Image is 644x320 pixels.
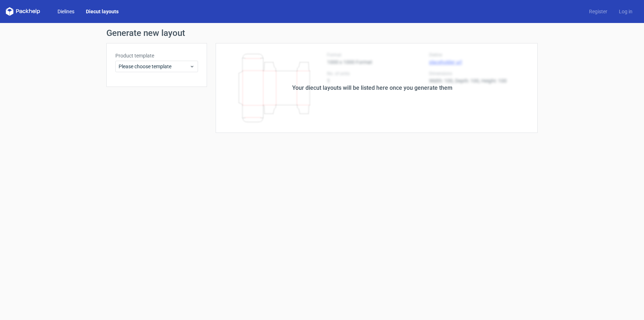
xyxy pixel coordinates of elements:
[115,52,198,59] label: Product template
[583,8,613,15] a: Register
[52,8,80,15] a: Dielines
[613,8,638,15] a: Log in
[119,63,189,70] span: Please choose template
[292,84,452,92] div: Your diecut layouts will be listed here once you generate them
[106,29,538,37] h1: Generate new layout
[80,8,124,15] a: Diecut layouts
